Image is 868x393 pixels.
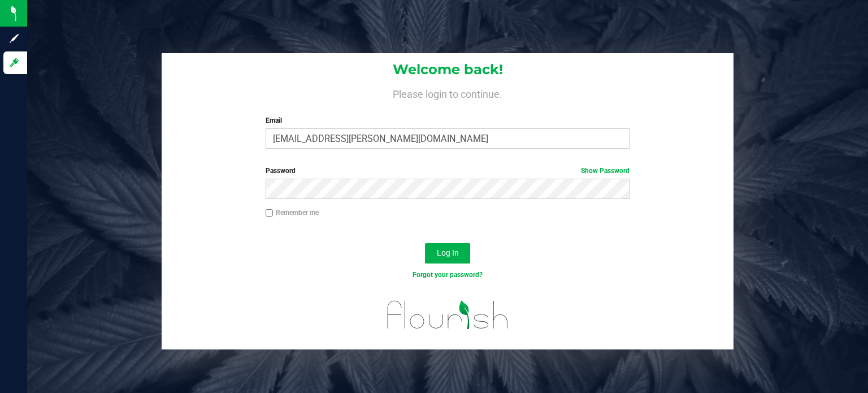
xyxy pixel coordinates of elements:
[425,243,470,264] button: Log In
[437,248,459,257] span: Log In
[581,167,630,175] a: Show Password
[376,292,519,338] img: flourish_logo.svg
[162,86,734,100] h4: Please login to continue.
[413,271,483,279] a: Forgot your password?
[8,57,20,68] inline-svg: Log in
[8,33,20,44] inline-svg: Sign up
[266,209,274,217] input: Remember me
[162,62,734,77] h1: Welcome back!
[266,208,319,218] label: Remember me
[266,167,296,175] span: Password
[266,115,630,126] label: Email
